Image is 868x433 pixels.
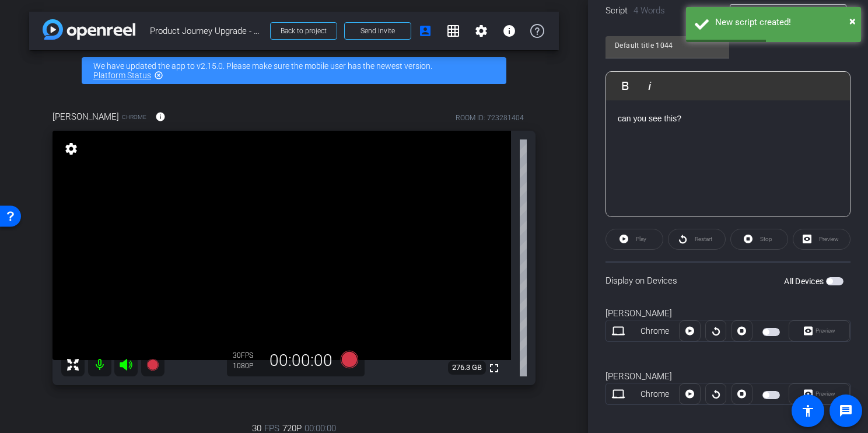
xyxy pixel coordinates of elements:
[154,71,163,80] mat-icon: highlight_off
[614,74,636,97] button: Bold (⌘B)
[801,404,815,418] mat-icon: accessibility
[344,22,411,40] button: Send invite
[43,19,135,40] img: app-logo
[155,111,166,122] mat-icon: info
[233,361,262,371] div: 1080P
[446,24,460,38] mat-icon: grid_on
[502,24,516,38] mat-icon: info
[150,19,263,43] span: Product Journey Upgrade - Engage Point
[63,142,79,156] mat-icon: settings
[82,57,506,84] div: We have updated the app to v2.15.0. Please make sure the mobile user has the newest version.
[615,39,720,53] input: Title
[360,26,395,36] span: Send invite
[631,325,680,337] div: Chrome
[93,71,151,80] a: Platform Status
[241,351,253,359] span: FPS
[605,370,850,383] div: [PERSON_NAME]
[262,351,340,371] div: 00:00:00
[605,307,850,320] div: [PERSON_NAME]
[456,113,524,123] div: ROOM ID: 723281404
[849,14,856,28] span: ×
[270,22,337,40] button: Back to project
[631,388,680,400] div: Chrome
[233,351,262,360] div: 30
[849,12,856,30] button: Close
[605,261,850,299] div: Display on Devices
[605,4,697,18] div: Script
[448,361,486,375] span: 276.3 GB
[487,361,501,375] mat-icon: fullscreen
[784,275,826,287] label: All Devices
[633,5,665,16] span: 4 Words
[474,24,488,38] mat-icon: settings
[52,110,119,123] span: [PERSON_NAME]
[715,16,852,29] div: New script created!
[281,27,327,35] span: Back to project
[618,112,838,125] p: can you see this?
[839,404,853,418] mat-icon: message
[122,113,146,121] span: Chrome
[418,24,432,38] mat-icon: account_box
